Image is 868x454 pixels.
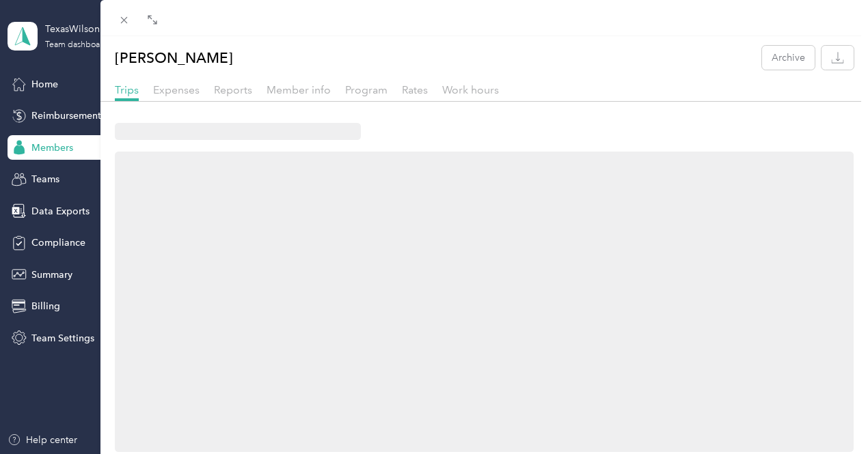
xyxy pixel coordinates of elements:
span: Expenses [153,83,200,96]
p: [PERSON_NAME] [115,46,233,70]
span: Trips [115,83,139,96]
span: Rates [402,83,428,96]
button: Archive [762,46,815,70]
span: Member info [267,83,331,96]
span: Reports [214,83,252,96]
span: Work hours [442,83,499,96]
iframe: Everlance-gr Chat Button Frame [791,378,868,454]
span: Program [345,83,388,96]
